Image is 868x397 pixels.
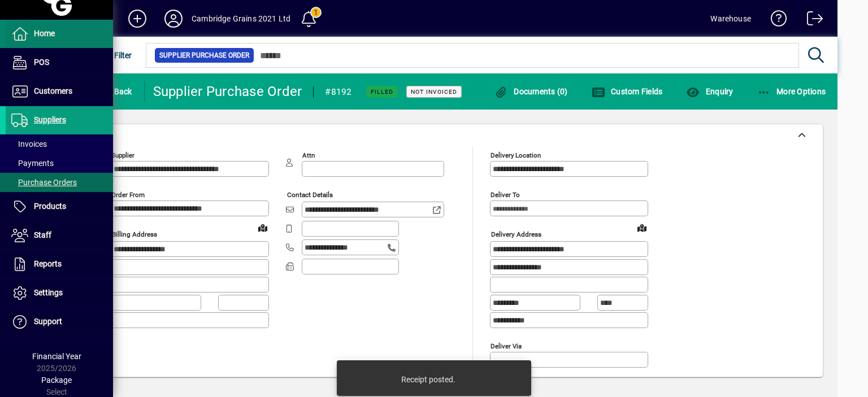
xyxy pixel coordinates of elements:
a: Support [6,308,113,336]
span: Financial Year [32,352,81,361]
a: POS [6,49,113,77]
a: Logout [798,2,823,39]
span: Home [34,29,55,38]
div: Warehouse [710,10,751,28]
button: Add [119,8,155,29]
span: Customers [34,86,72,95]
span: More Options [757,87,826,96]
button: More Options [754,81,829,102]
button: Documents (0) [492,81,571,102]
mat-label: Deliver via [491,342,522,350]
a: Home [6,20,113,48]
span: Suppliers [34,115,66,124]
mat-label: Delivery Location [491,151,541,159]
span: Invoices [11,139,47,149]
span: Not Invoiced [411,88,457,95]
a: Invoices [6,134,113,154]
span: Custom Fields [592,87,663,96]
app-page-header-button: Back [83,81,145,102]
div: Cambridge Grains 2021 Ltd [192,10,290,28]
span: Package [41,376,72,385]
span: Products [34,202,66,211]
button: Custom Fields [589,81,666,102]
span: Support [34,317,62,326]
a: Payments [6,154,113,173]
span: Back [94,87,132,96]
a: Knowledge Base [762,2,787,39]
a: Settings [6,279,113,307]
span: Filter [94,51,132,60]
span: Enquiry [686,87,733,96]
button: Enquiry [683,81,736,102]
button: Back [92,81,135,102]
mat-label: Supplier [111,151,134,159]
span: Reports [34,259,62,268]
span: POS [34,58,49,67]
span: Filled [371,88,393,95]
span: Staff [34,230,51,239]
button: Profile [155,8,192,29]
a: View on map [254,219,272,237]
a: Customers [6,77,113,106]
span: Supplier Purchase Order [159,50,249,61]
div: #8192 [325,83,351,101]
mat-label: Attn [302,151,315,159]
span: Documents (0) [494,87,568,96]
div: Supplier Purchase Order [153,82,302,101]
span: Purchase Orders [11,178,77,187]
a: Products [6,193,113,221]
span: Settings [34,288,63,297]
a: Purchase Orders [6,173,113,192]
a: Staff [6,221,113,250]
div: Receipt posted. [401,374,455,385]
a: Reports [6,250,113,278]
a: View on map [633,219,651,237]
mat-label: Order from [111,191,145,199]
mat-label: Deliver To [491,191,520,199]
button: Filter [92,45,135,66]
span: Payments [11,159,54,168]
